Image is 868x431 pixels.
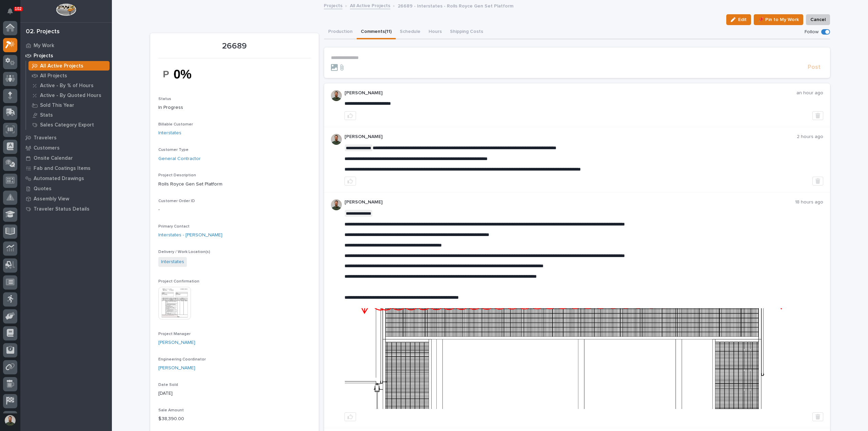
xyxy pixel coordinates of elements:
[812,111,823,120] button: Delete post
[812,412,823,421] button: Delete post
[15,6,22,11] p: 102
[158,97,171,101] span: Status
[350,1,390,9] a: All Active Projects
[34,53,53,59] p: Projects
[797,134,823,140] p: 2 hours ago
[158,122,193,126] span: Billable Customer
[158,41,311,51] p: 26689
[158,339,195,346] a: [PERSON_NAME]
[446,25,487,39] button: Shipping Costs
[26,81,112,90] a: Active - By % of Hours
[158,365,195,372] a: [PERSON_NAME]
[56,3,76,16] img: Workspace Logo
[398,2,513,9] p: 26689 - Interstates - Rolls Royce Gen Set Platform
[34,186,52,192] p: Quotes
[26,91,112,100] a: Active - By Quoted Hours
[40,73,67,79] p: All Projects
[34,43,54,49] p: My Work
[344,412,356,421] button: like this post
[40,83,94,89] p: Active - By % of Hours
[26,28,60,36] div: 02. Projects
[344,111,356,120] button: like this post
[158,415,311,423] p: $ 38,390.00
[806,14,830,25] button: Cancel
[26,61,112,71] a: All Active Projects
[40,122,94,128] p: Sales Category Export
[158,232,222,239] a: Interstates - [PERSON_NAME]
[158,130,181,137] a: Interstates
[738,17,747,23] span: Edit
[34,145,60,151] p: Customers
[20,173,112,183] a: Automated Drawings
[20,143,112,153] a: Customers
[758,16,799,24] span: 📌 Pin to My Work
[726,14,751,25] button: Edit
[805,63,823,71] button: Post
[158,357,206,361] span: Engineering Coordinator
[158,224,190,229] span: Primary Contact
[425,25,446,39] button: Hours
[26,71,112,80] a: All Projects
[3,4,17,18] button: Notifications
[344,134,797,140] p: [PERSON_NAME]
[34,196,69,202] p: Assembly View
[40,112,53,118] p: Stats
[34,165,91,172] p: Fab and Coatings Items
[357,25,396,39] button: Comments (11)
[344,177,356,185] button: like this post
[34,206,90,212] p: Traveler Status Details
[324,25,357,39] button: Production
[40,63,83,69] p: All Active Projects
[20,133,112,143] a: Travelers
[20,153,112,163] a: Onsite Calendar
[34,176,84,182] p: Automated Drawings
[158,155,201,162] a: General Contractor
[805,29,818,35] p: Follow
[8,8,17,19] div: Notifications102
[26,120,112,130] a: Sales Category Export
[812,177,823,185] button: Delete post
[158,383,178,387] span: Date Sold
[158,173,196,177] span: Project Description
[331,90,342,101] img: AATXAJw4slNr5ea0WduZQVIpKGhdapBAGQ9xVsOeEvl5=s96-c
[20,163,112,173] a: Fab and Coatings Items
[344,90,796,96] p: [PERSON_NAME]
[20,51,112,61] a: Projects
[26,110,112,120] a: Stats
[158,206,311,213] p: -
[26,100,112,110] a: Sold This Year
[20,40,112,51] a: My Work
[331,134,342,145] img: AATXAJw4slNr5ea0WduZQVIpKGhdapBAGQ9xVsOeEvl5=s96-c
[158,104,311,111] p: In Progress
[158,390,311,397] p: [DATE]
[158,250,210,254] span: Delivery / Work Location(s)
[34,155,73,161] p: Onsite Calendar
[158,181,311,188] p: Rolls Royce Gen Set Platform
[3,413,17,428] button: users-avatar
[20,194,112,204] a: Assembly View
[20,183,112,194] a: Quotes
[810,16,826,24] span: Cancel
[158,199,195,203] span: Customer Order ID
[40,102,74,109] p: Sold This Year
[754,14,803,25] button: 📌 Pin to My Work
[158,62,209,86] img: WbmYRWS7lXxAmB5gqC-IXlAnRE6m94FT2S5wguzk4ek
[158,148,189,152] span: Customer Type
[158,408,184,412] span: Sale Amount
[808,63,821,71] span: Post
[34,135,57,141] p: Travelers
[396,25,425,39] button: Schedule
[158,279,199,283] span: Project Confirmation
[331,199,342,210] img: AATXAJw4slNr5ea0WduZQVIpKGhdapBAGQ9xVsOeEvl5=s96-c
[796,90,823,96] p: an hour ago
[20,204,112,214] a: Traveler Status Details
[344,199,795,205] p: [PERSON_NAME]
[324,1,342,9] a: Projects
[158,332,191,336] span: Project Manager
[795,199,823,205] p: 18 hours ago
[161,258,184,266] a: Interstates
[40,93,101,99] p: Active - By Quoted Hours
